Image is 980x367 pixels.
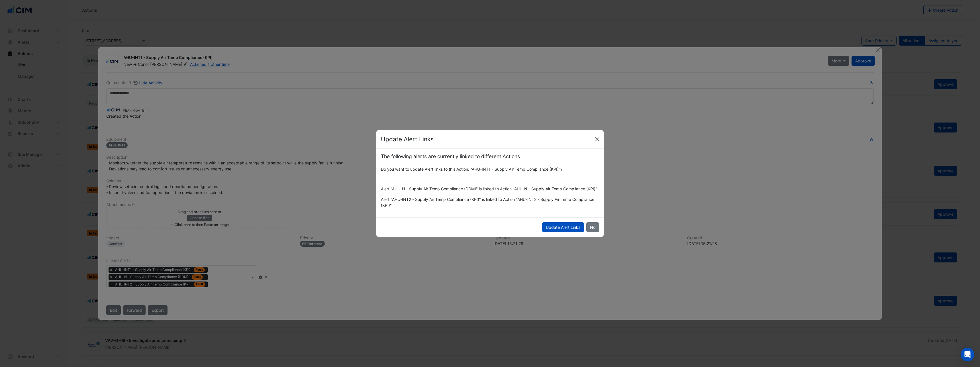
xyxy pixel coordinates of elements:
[381,196,599,208] p: Alert "AHU-INT2 - Supply Air Temp Compliance (KPI)" is linked to Action "AHU-INT2 - Supply Air Te...
[381,135,434,144] h4: Update Alert Links
[542,222,584,232] button: Update Alert Links
[593,135,601,144] button: Close
[961,348,974,361] div: Open Intercom Messenger
[586,222,599,232] button: No
[377,166,603,172] div: Do you want to update Alert links to this Action: "AHU-INT1 - Supply Air Temp Compliance (KPI)"?
[381,153,599,159] h5: The following alerts are currently linked to different Actions
[381,186,599,192] p: Alert "AHU-N - Supply Air Temp Compliance (DDM)" is linked to Action "AHU-N - Supply Air Temp Com...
